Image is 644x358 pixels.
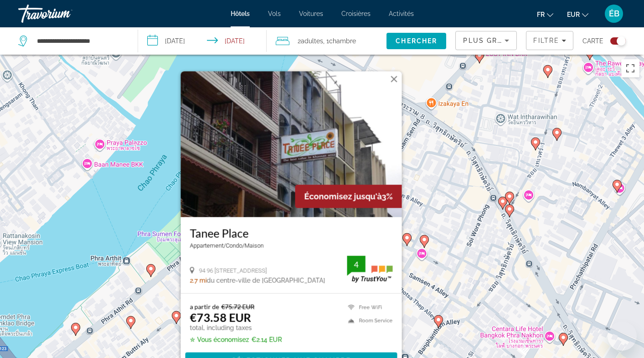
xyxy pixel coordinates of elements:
li: Free WiFi [343,303,392,312]
button: Travelers: 2 adults, 0 children [267,27,386,55]
span: Appartement/Condo/Maison [190,242,263,249]
p: €2.14 EUR [190,336,282,343]
img: Tanee Place [180,72,402,217]
span: ✮ Vous économisez [190,336,249,343]
span: Adultes [301,37,323,45]
a: Hôtels [231,10,250,17]
span: 2 [298,35,323,47]
span: Filtre [533,37,559,44]
span: du centre-ville de [GEOGRAPHIC_DATA] [206,277,325,284]
del: €75.72 EUR [221,303,254,311]
span: Carte [582,35,603,47]
li: Room Service [343,317,392,326]
span: 94 96 [STREET_ADDRESS] [199,267,267,274]
a: Croisières [341,10,371,17]
span: Plus grandes économies [463,37,572,44]
button: Change currency [567,8,588,21]
button: Search [386,33,446,49]
mat-select: Sort by [463,35,509,46]
span: EUR [567,11,580,18]
iframe: Bouton de lancement de la fenêtre de messagerie [608,322,637,351]
span: ÉB [609,9,619,18]
span: Chambre [329,37,356,45]
button: Passer en plein écran [621,59,639,77]
button: Toggle map [603,37,626,45]
a: Voitures [299,10,323,17]
a: Travorium [18,2,109,26]
a: Activités [389,10,414,17]
div: 4 [347,259,365,270]
button: Select check in and out date [138,27,267,55]
div: 3% [295,185,402,208]
span: , 1 [323,35,356,47]
ins: €73.58 EUR [190,311,251,324]
button: Change language [537,8,553,21]
span: Économisez jusqu'à [304,192,381,201]
span: a partir de [190,303,219,311]
input: Search hotel destination [36,34,124,48]
img: TrustYou guest rating badge [347,256,392,283]
span: fr [537,11,545,18]
a: Vols [268,10,281,17]
span: Chercher [396,37,437,45]
div: null star Hotel [190,242,392,249]
button: User Menu [602,4,626,23]
span: 2.7 mi [190,277,206,284]
button: Fermer [387,72,401,86]
p: total, including taxes [190,324,282,332]
button: Filters [526,31,573,50]
a: Tanee Place [190,226,392,240]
